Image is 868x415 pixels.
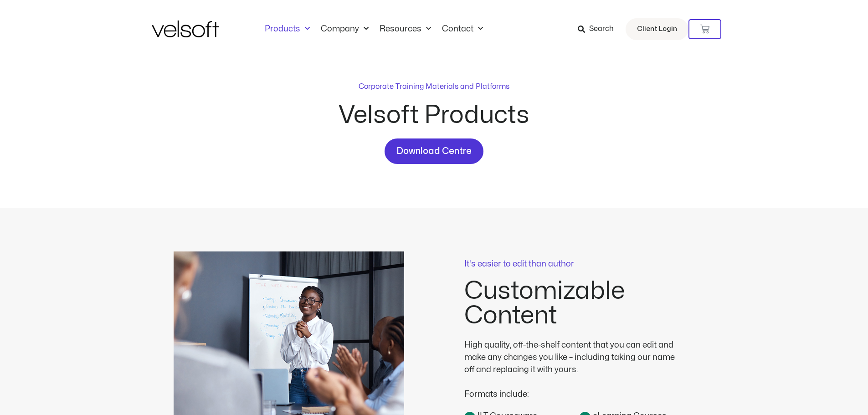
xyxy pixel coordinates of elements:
nav: Menu [259,24,488,34]
h2: Velsoft Products [270,103,598,128]
span: Search [589,23,614,35]
div: High quality, off-the-shelf content that you can edit and make any changes you like – including t... [464,339,683,376]
a: ContactMenu Toggle [437,24,488,34]
h2: Customizable Content [464,279,695,328]
div: Formats include: [464,376,683,400]
span: Client Login [637,23,677,35]
a: Download Centre [385,138,483,164]
img: Velsoft Training Materials [152,20,219,37]
a: CompanyMenu Toggle [315,24,374,34]
p: Corporate Training Materials and Platforms [359,81,509,92]
a: ResourcesMenu Toggle [374,24,437,34]
p: It's easier to edit than author [464,260,695,268]
a: Search [578,21,620,37]
a: Client Login [626,18,688,40]
a: ProductsMenu Toggle [259,24,315,34]
span: Download Centre [396,144,472,159]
